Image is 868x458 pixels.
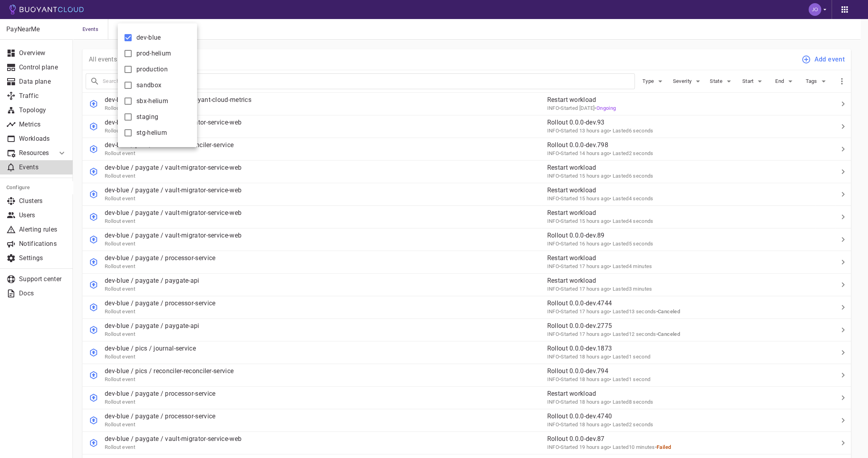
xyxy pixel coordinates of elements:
span: dev-blue [136,34,161,42]
span: staging [136,113,158,121]
span: prod-helium [136,50,171,57]
span: sandbox [136,81,161,89]
span: sbx-helium [136,97,168,105]
span: stg-helium [136,129,167,137]
span: production [136,65,168,73]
